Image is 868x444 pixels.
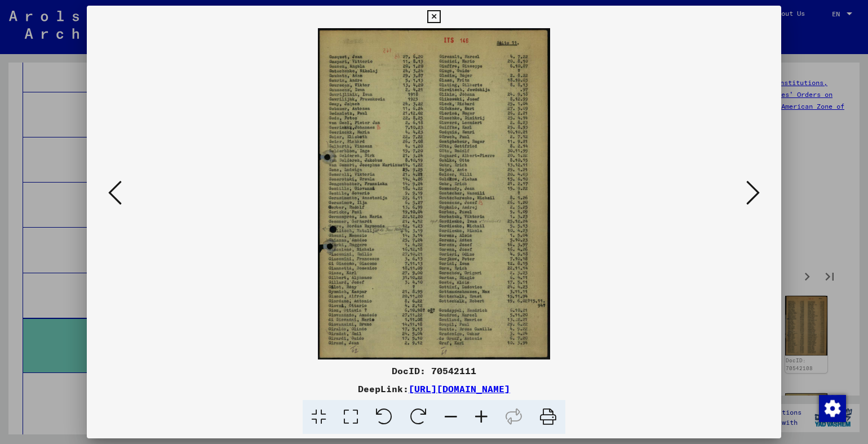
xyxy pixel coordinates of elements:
img: 001.jpg [125,28,743,359]
div: DeepLink: [87,382,781,396]
div: DocID: 70542111 [87,364,781,378]
img: Change consent [819,395,846,422]
a: [URL][DOMAIN_NAME] [409,383,510,394]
